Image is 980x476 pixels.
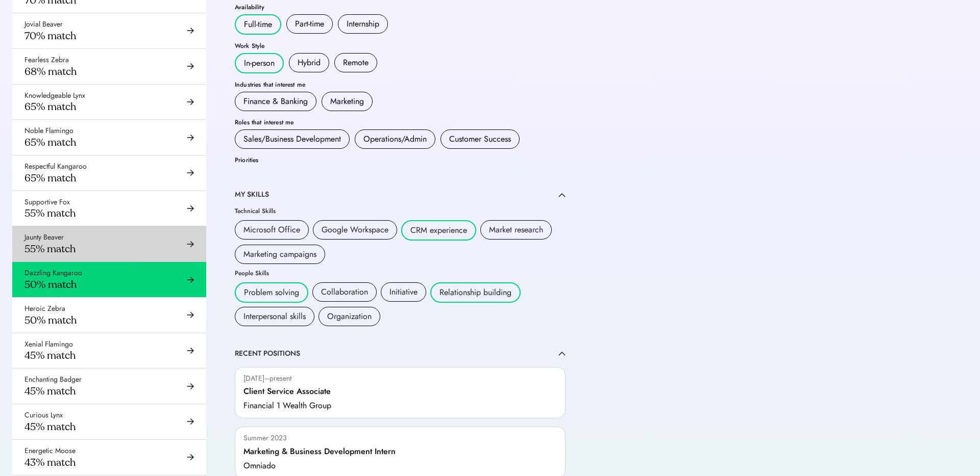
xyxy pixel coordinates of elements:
[24,278,77,291] div: 50% match
[243,133,341,145] div: Sales/Business Development
[24,446,76,456] div: Energetic Moose
[24,55,69,65] div: Fearless Zebra
[24,410,63,420] div: Curious Lynx
[243,385,331,398] div: Client Service Associate
[298,57,321,69] div: Hybrid
[24,375,82,385] div: Enchanting Badger
[558,193,566,197] img: caret-up.svg
[24,91,85,101] div: Knowledgeable Lynx
[327,310,372,323] div: Organization
[187,205,194,212] img: arrow-right-black.svg
[235,208,276,214] div: Technical Skills
[235,157,566,163] div: Priorities
[558,351,566,356] img: caret-up.svg
[24,162,87,172] div: Respectful Kangaroo
[187,241,194,248] img: arrow-right-black.svg
[187,276,194,283] img: arrow-right-black.svg
[187,134,194,141] img: arrow-right-black.svg
[24,339,73,350] div: Xenial Flamingo
[295,18,324,30] div: Part-time
[410,224,467,236] div: CRM experience
[24,30,76,42] div: 70% match
[187,27,194,34] img: arrow-right-black.svg
[235,349,300,359] div: RECENT POSITIONS
[243,400,331,412] div: Financial 1 Wealth Group
[187,311,194,319] img: arrow-right-black.svg
[187,169,194,176] img: arrow-right-black.svg
[24,385,76,398] div: 45% match
[24,207,76,220] div: 55% match
[449,133,511,145] div: Customer Success
[24,136,76,149] div: 65% match
[24,349,76,362] div: 45% match
[24,232,64,243] div: Jaunty Beaver
[330,95,364,108] div: Marketing
[24,19,63,30] div: Jovial Beaver
[244,286,299,299] div: Problem solving
[322,224,388,236] div: Google Workspace
[235,43,566,49] div: Work Style
[243,445,396,458] div: Marketing & Business Development Intern
[187,63,194,70] img: arrow-right-black.svg
[439,286,511,299] div: Relationship building
[389,286,418,298] div: Initiative
[235,190,269,200] div: MY SKILLS
[187,418,194,425] img: arrow-right-black.svg
[187,347,194,354] img: arrow-right-black.svg
[235,82,566,88] div: Industries that interest me
[24,65,77,78] div: 68% match
[235,119,566,125] div: Roles that interest me
[244,57,275,69] div: In-person
[243,460,276,472] div: Omniado
[24,126,73,136] div: Noble Flamingo
[24,304,65,314] div: Heroic Zebra
[321,286,368,298] div: Collaboration
[24,100,76,113] div: 65% match
[24,172,76,184] div: 65% match
[489,224,543,236] div: Market research
[243,310,306,323] div: Interpersonal skills
[187,383,194,390] img: arrow-right-black.svg
[347,18,379,30] div: Internship
[24,243,76,255] div: 55% match
[24,197,70,207] div: Supportive Fox
[243,248,316,260] div: Marketing campaigns
[235,4,566,10] div: Availability
[363,133,427,145] div: Operations/Admin
[24,420,76,433] div: 45% match
[243,224,300,236] div: Microsoft Office
[244,18,272,31] div: Full-time
[187,98,194,105] img: arrow-right-black.svg
[243,95,308,108] div: Finance & Banking
[24,456,76,469] div: 43% match
[243,433,287,443] div: Summer 2023
[24,268,82,278] div: Dazzling Kangaroo
[235,270,269,276] div: People Skills
[187,454,194,461] img: arrow-right-black.svg
[243,374,291,384] div: [DATE]–present
[343,57,369,69] div: Remote
[24,314,77,327] div: 50% match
